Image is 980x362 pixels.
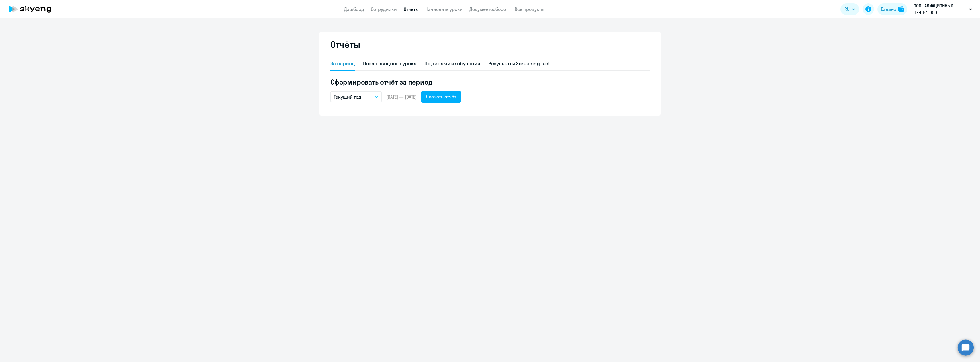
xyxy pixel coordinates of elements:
[330,77,650,87] h5: Сформировать отчёт за период
[840,3,859,15] button: RU
[386,94,416,100] span: [DATE] — [DATE]
[330,91,382,102] button: Текущий год
[469,6,508,12] a: Документооборот
[334,93,361,100] p: Текущий год
[914,2,967,16] p: ООО "АВИАЦИОННЫЙ ЦЕНТР", ООО "АВИАЦИОННЫЙ ЦЕНТР"
[344,6,364,12] a: Дашборд
[426,6,463,12] a: Начислить уроки
[371,6,397,12] a: Сотрудники
[877,3,907,15] button: Балансbalance
[330,39,360,50] h2: Отчёты
[424,60,480,67] div: По динамике обучения
[898,6,904,12] img: balance
[404,6,419,12] a: Отчеты
[363,60,416,67] div: После вводного урока
[911,2,975,16] button: ООО "АВИАЦИОННЫЙ ЦЕНТР", ООО "АВИАЦИОННЫЙ ЦЕНТР"
[515,6,544,12] a: Все продукты
[488,60,550,67] div: Результаты Screening Test
[421,91,461,103] button: Скачать отчёт
[330,60,355,67] div: За период
[426,93,456,100] div: Скачать отчёт
[844,6,850,13] span: RU
[881,6,896,13] div: Баланс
